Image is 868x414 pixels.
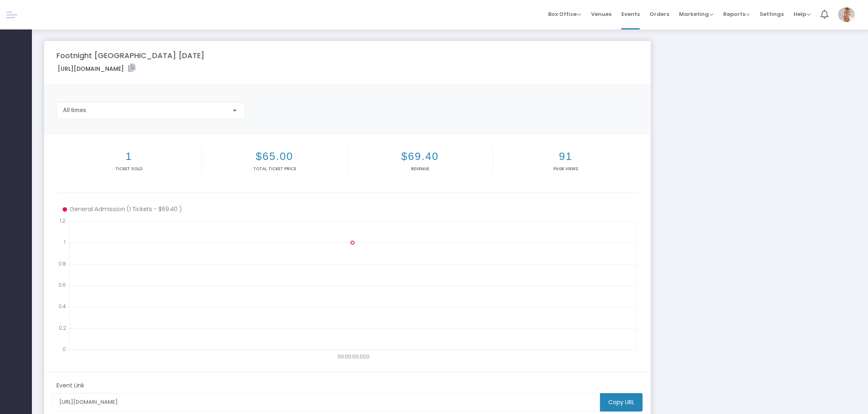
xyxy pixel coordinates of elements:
[204,166,346,172] p: Total Ticket Price
[621,4,640,25] span: Events
[56,381,84,390] m-panel-subtitle: Event Link
[58,260,66,267] text: 0.8
[58,303,66,310] text: 0.4
[56,50,205,61] m-panel-title: Footnight [GEOGRAPHIC_DATA] [DATE]
[591,4,612,25] span: Venues
[64,239,65,245] text: 1
[600,393,643,412] m-button: Copy URL
[204,150,346,163] h2: $65.00
[495,150,637,163] h2: 91
[548,10,581,18] span: Box Office
[58,281,66,288] text: 0.6
[58,64,135,73] label: [URL][DOMAIN_NAME]
[349,150,491,163] h2: $69.40
[723,10,750,18] span: Reports
[650,4,669,25] span: Orders
[495,166,637,172] p: Page Views
[59,324,66,331] text: 0.2
[58,166,200,172] p: Ticket sold
[60,217,65,224] text: 1.2
[349,166,491,172] p: Revenue
[58,150,200,163] h2: 1
[63,107,86,113] span: All times
[679,10,713,18] span: Marketing
[760,4,784,25] span: Settings
[63,346,66,353] text: 0
[794,10,811,18] span: Help
[338,353,370,360] text: 00:00:00.000
[70,205,182,213] text: General Admission (1 Tickets - $69.40 )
